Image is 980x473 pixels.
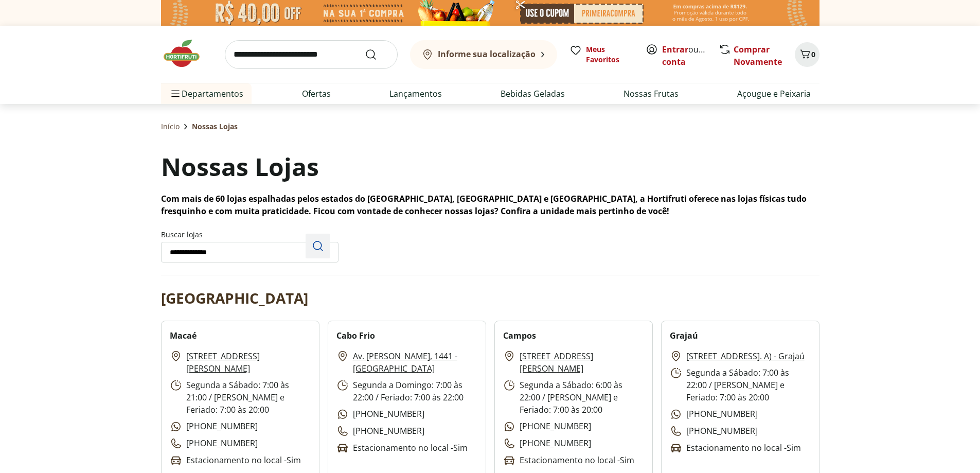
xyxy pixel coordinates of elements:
[365,48,389,61] button: Submit Search
[161,38,212,69] img: Hortifruti
[170,454,301,467] p: Estacionamento no local - Sim
[170,420,258,433] p: [PHONE_NUMBER]
[586,44,633,65] span: Meus Favoritos
[336,379,477,404] p: Segunda a Domingo: 7:00 às 22:00 / Feriado: 7:00 às 22:00
[336,329,375,342] h2: Cabo Frio
[161,288,308,308] h2: [GEOGRAPHIC_DATA]
[306,234,330,258] button: Pesquisar
[353,350,477,375] a: Av. [PERSON_NAME], 1441 - [GEOGRAPHIC_DATA]
[161,121,180,132] a: Início
[225,40,398,69] input: search
[569,44,633,65] a: Meus Favoritos
[170,379,311,416] p: Segunda a Sábado: 7:00 às 21:00 / [PERSON_NAME] e Feriado: 7:00 às 20:00
[795,42,819,67] button: Carrinho
[186,350,311,375] a: [STREET_ADDRESS][PERSON_NAME]
[336,425,424,437] p: [PHONE_NUMBER]
[503,454,634,467] p: Estacionamento no local - Sim
[501,87,565,100] a: Bebidas Geladas
[670,366,811,404] p: Segunda a Sábado: 7:00 às 22:00 / [PERSON_NAME] e Feriado: 7:00 às 20:00
[410,40,557,69] button: Informe sua localização
[169,81,243,106] span: Departamentos
[670,442,801,454] p: Estacionamento no local - Sim
[170,437,258,450] p: [PHONE_NUMBER]
[737,87,811,100] a: Açougue e Peixaria
[438,48,536,60] b: Informe sua localização
[503,420,591,433] p: [PHONE_NUMBER]
[503,379,644,416] p: Segunda a Sábado: 6:00 às 22:00 / [PERSON_NAME] e Feriado: 7:00 às 20:00
[169,81,182,106] button: Menu
[670,425,758,437] p: [PHONE_NUMBER]
[170,329,197,342] h2: Macaé
[302,87,331,100] a: Ofertas
[670,329,698,342] h2: Grajaú
[662,43,708,68] span: ou
[389,87,442,100] a: Lançamentos
[336,442,468,454] p: Estacionamento no local - Sim
[336,408,424,421] p: [PHONE_NUMBER]
[662,44,719,67] a: Criar conta
[161,192,819,217] p: Com mais de 60 lojas espalhadas pelos estados do [GEOGRAPHIC_DATA], [GEOGRAPHIC_DATA] e [GEOGRAPH...
[520,350,644,375] a: [STREET_ADDRESS][PERSON_NAME]
[623,87,679,100] a: Nossas Frutas
[503,329,536,342] h2: Campos
[161,242,338,262] input: Buscar lojasPesquisar
[503,437,591,450] p: [PHONE_NUMBER]
[670,408,758,421] p: [PHONE_NUMBER]
[734,44,782,67] a: Comprar Novamente
[811,49,815,59] span: 0
[192,121,238,132] span: Nossas Lojas
[686,350,805,362] a: [STREET_ADDRESS]. A) - Grajaú
[161,230,338,262] label: Buscar lojas
[662,44,688,55] a: Entrar
[161,149,319,184] h1: Nossas Lojas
